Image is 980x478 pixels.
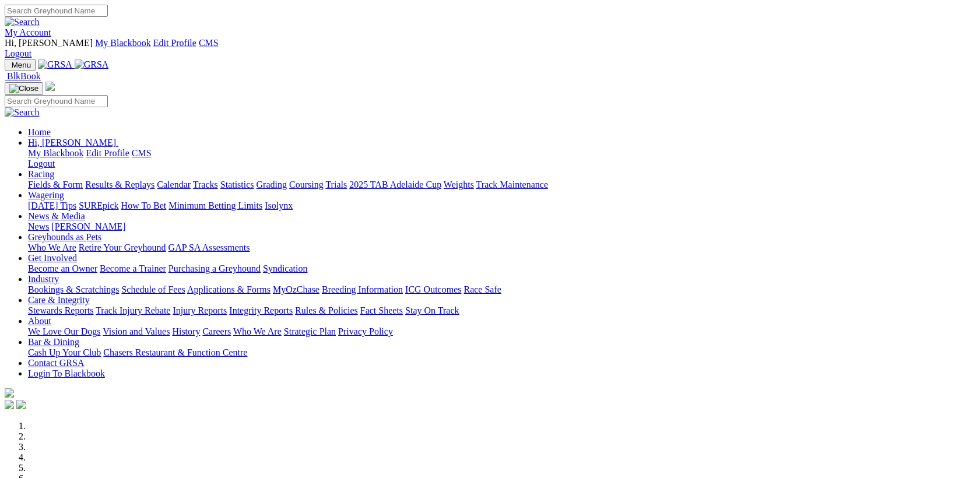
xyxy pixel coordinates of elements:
[79,242,166,252] a: Retire Your Greyhound
[75,59,109,70] img: GRSA
[28,138,116,147] span: Hi, [PERSON_NAME]
[168,263,261,273] a: Purchasing a Greyhound
[5,27,51,37] a: My Account
[28,180,83,189] a: Fields & Form
[86,148,129,158] a: Edit Profile
[28,347,101,357] a: Cash Up Your Club
[28,138,118,147] a: Hi, [PERSON_NAME]
[100,263,166,273] a: Become a Trainer
[5,17,40,27] img: Search
[28,242,975,253] div: Greyhounds as Pets
[193,180,218,189] a: Tracks
[405,284,461,294] a: ICG Outcomes
[168,201,262,210] a: Minimum Betting Limits
[5,400,14,409] img: facebook.svg
[257,180,287,189] a: Grading
[265,201,293,210] a: Isolynx
[28,326,975,337] div: About
[28,148,975,169] div: Hi, [PERSON_NAME]
[96,305,170,315] a: Track Injury Rebate
[5,82,43,95] button: Toggle navigation
[103,326,170,336] a: Vision and Values
[79,201,118,210] a: SUREpick
[5,38,975,59] div: My Account
[28,201,76,210] a: [DATE] Tips
[16,400,26,409] img: twitter.svg
[5,48,31,58] a: Logout
[28,284,119,294] a: Bookings & Scratchings
[157,180,191,189] a: Calendar
[233,326,282,336] a: Who We Are
[28,127,51,137] a: Home
[103,347,247,357] a: Chasers Restaurant & Function Centre
[476,180,548,189] a: Track Maintenance
[5,388,14,398] img: logo-grsa-white.png
[28,326,100,336] a: We Love Our Dogs
[45,82,55,91] img: logo-grsa-white.png
[284,326,336,336] a: Strategic Plan
[28,222,49,231] a: News
[5,71,41,81] a: BlkBook
[28,274,59,284] a: Industry
[289,180,324,189] a: Coursing
[28,305,975,316] div: Care & Integrity
[168,242,250,252] a: GAP SA Assessments
[202,326,231,336] a: Careers
[5,107,40,118] img: Search
[5,95,108,107] input: Search
[273,284,319,294] a: MyOzChase
[28,305,93,315] a: Stewards Reports
[51,222,125,231] a: [PERSON_NAME]
[360,305,403,315] a: Fact Sheets
[28,232,101,242] a: Greyhounds as Pets
[12,61,31,69] span: Menu
[28,148,84,158] a: My Blackbook
[28,253,77,263] a: Get Involved
[187,284,271,294] a: Applications & Forms
[7,71,41,81] span: BlkBook
[28,211,85,221] a: News & Media
[28,295,90,305] a: Care & Integrity
[28,368,105,378] a: Login To Blackbook
[28,201,975,211] div: Wagering
[28,190,64,200] a: Wagering
[173,305,227,315] a: Injury Reports
[28,169,54,179] a: Racing
[463,284,501,294] a: Race Safe
[295,305,358,315] a: Rules & Policies
[322,284,403,294] a: Breeding Information
[5,5,108,17] input: Search
[28,316,51,326] a: About
[121,284,185,294] a: Schedule of Fees
[121,201,167,210] a: How To Bet
[199,38,219,48] a: CMS
[220,180,254,189] a: Statistics
[5,59,36,71] button: Toggle navigation
[9,84,38,93] img: Close
[28,159,55,168] a: Logout
[38,59,72,70] img: GRSA
[95,38,151,48] a: My Blackbook
[28,180,975,190] div: Racing
[444,180,474,189] a: Weights
[5,38,93,48] span: Hi, [PERSON_NAME]
[28,263,975,274] div: Get Involved
[153,38,196,48] a: Edit Profile
[405,305,459,315] a: Stay On Track
[28,222,975,232] div: News & Media
[172,326,200,336] a: History
[28,263,97,273] a: Become an Owner
[132,148,152,158] a: CMS
[229,305,293,315] a: Integrity Reports
[28,337,79,347] a: Bar & Dining
[28,358,84,368] a: Contact GRSA
[28,284,975,295] div: Industry
[85,180,154,189] a: Results & Replays
[28,347,975,358] div: Bar & Dining
[325,180,347,189] a: Trials
[263,263,307,273] a: Syndication
[349,180,441,189] a: 2025 TAB Adelaide Cup
[28,242,76,252] a: Who We Are
[338,326,393,336] a: Privacy Policy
